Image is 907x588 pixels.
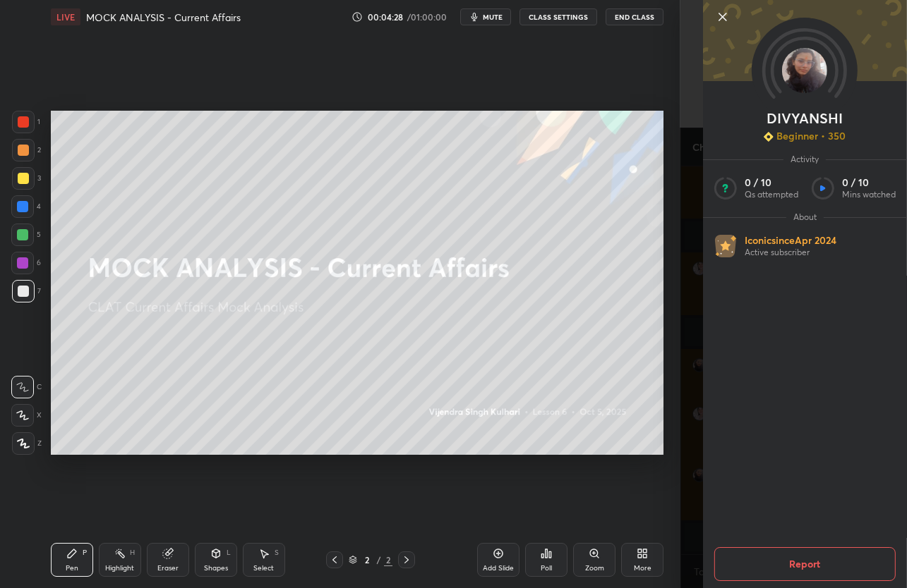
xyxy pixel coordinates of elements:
div: 5 [11,223,41,246]
button: End Class [606,8,663,25]
div: 6 [11,252,41,274]
span: About [786,212,824,223]
div: 2 [12,139,41,161]
div: S [275,549,279,556]
div: Z [12,432,42,455]
div: P [83,549,87,556]
p: DIVYANSHI [767,113,843,124]
div: Zoom [585,565,604,572]
span: Activity [783,154,826,165]
div: H [130,549,135,556]
span: mute [483,12,503,22]
div: X [11,404,42,427]
p: Iconic since Apr 2024 [745,234,836,247]
div: Highlight [105,565,134,572]
p: Active subscriber [745,247,836,258]
div: L [227,549,231,556]
div: LIVE [51,8,80,25]
div: 1 [12,111,40,133]
p: Mins watched [842,189,896,200]
div: Eraser [157,565,179,572]
div: 2 [384,553,392,566]
div: More [634,565,651,572]
button: Report [714,547,896,581]
button: mute [460,8,511,25]
img: Learner_Badge_beginner_1_8b307cf2a0.svg [764,132,774,142]
p: Qs attempted [745,189,798,200]
p: Beginner • 350 [776,130,846,142]
div: 2 [360,556,374,564]
div: Select [253,565,274,572]
button: CLASS SETTINGS [519,8,597,25]
div: Add Slide [483,565,514,572]
div: 3 [12,167,41,190]
div: 7 [12,280,41,302]
p: 0 / 10 [745,176,798,189]
h4: MOCK ANALYSIS - Current Affairs [86,11,241,24]
div: / [377,556,381,564]
div: 4 [11,195,41,218]
div: Poll [541,565,552,572]
div: Pen [66,565,78,572]
img: f243d2898ff544eea5c96a989b800e84.jpg [782,48,827,93]
p: 0 / 10 [842,176,896,189]
div: Shapes [204,565,228,572]
div: C [11,376,42,398]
